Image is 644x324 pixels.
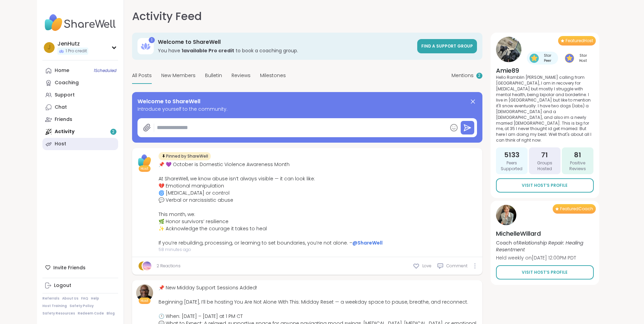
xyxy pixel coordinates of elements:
[496,75,594,143] p: Hello Ramblin [PERSON_NAME] calling from [GEOGRAPHIC_DATA], I am in recovery for [MEDICAL_DATA] b...
[42,101,118,113] a: Chat
[136,284,153,301] img: JonathanT
[42,311,75,316] a: Safety Resources
[55,79,79,86] div: Coaching
[496,66,594,75] h4: Amie89
[530,54,539,63] img: Star Peer
[42,113,118,126] a: Friends
[205,72,222,79] span: Bulletin
[159,161,383,247] div: 📌 💜 October is Domestic Violence Awareness Month At ShareWell, we know abuse isn’t always visible...
[496,254,594,261] p: Held weekly on [DATE] 12:00PM PDT
[143,262,151,270] img: CharIotte
[55,104,67,111] div: Chat
[158,38,413,46] h3: Welcome to ShareWell
[496,229,594,238] h4: MichelleWillard
[452,72,474,79] span: Mentions
[496,239,594,253] p: Coach of
[158,47,413,54] h3: You have to book a coaching group.
[107,311,115,316] a: Blog
[141,262,145,270] span: A
[42,65,118,77] a: Home1Scheduled
[54,282,71,289] div: Logout
[48,43,51,52] span: J
[522,269,568,275] span: Visit Host’s Profile
[496,205,516,225] img: MichelleWillard
[575,53,591,63] span: Star Host
[496,37,521,62] img: Amie89
[504,150,519,160] span: 5133
[478,73,480,78] span: 2
[42,296,59,301] a: Referrals
[91,296,99,301] a: Help
[70,304,94,308] a: Safety Policy
[421,43,473,49] span: Find a support group
[81,296,88,301] a: FAQ
[62,296,78,301] a: About Us
[42,262,118,274] div: Invite Friends
[159,152,211,160] div: Pinned by ShareWell
[42,304,67,308] a: Host Training
[417,39,477,53] a: Find a support group
[560,206,593,212] span: Featured Coach
[574,150,581,160] span: 81
[446,263,467,269] span: Comment
[42,11,118,35] img: ShareWell Nav Logo
[540,53,555,63] span: Star Peer
[149,37,155,43] div: 1
[137,106,477,113] span: Introduce yourself to the community.
[565,54,574,63] img: Star Host
[352,239,383,246] a: @ShareWell
[565,160,591,172] span: Positive Reviews
[541,150,548,160] span: 71
[55,67,69,74] div: Home
[55,116,72,123] div: Friends
[137,97,200,106] span: Welcome to ShareWell
[57,40,88,48] div: JenHutz
[42,138,118,150] a: Host
[532,160,558,172] span: Groups Hosted
[566,38,593,43] span: Featured Host
[496,265,594,280] a: Visit Host’s Profile
[422,263,431,269] span: Love
[496,239,583,253] i: Relationship Repair: Healing Resentment
[94,68,116,73] span: 1 Scheduled
[260,72,286,79] span: Milestones
[42,89,118,101] a: Support
[141,298,148,303] span: Host
[66,48,87,54] span: 1 Pro credit
[136,152,153,169] img: ShareWell
[161,72,196,79] span: New Members
[55,92,75,98] div: Support
[522,182,568,188] span: Visit Host’s Profile
[132,72,152,79] span: All Posts
[157,263,181,269] a: 2 Reactions
[42,280,118,292] a: Logout
[141,166,148,171] span: Host
[499,160,525,172] span: Peers Supported
[132,8,202,24] h1: Activity Feed
[55,141,66,147] div: Host
[496,178,594,193] a: Visit Host’s Profile
[42,77,118,89] a: Coaching
[159,247,383,253] span: 58 minutes ago
[232,72,251,79] span: Reviews
[78,311,104,316] a: Redeem Code
[182,47,234,54] b: 1 available Pro credit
